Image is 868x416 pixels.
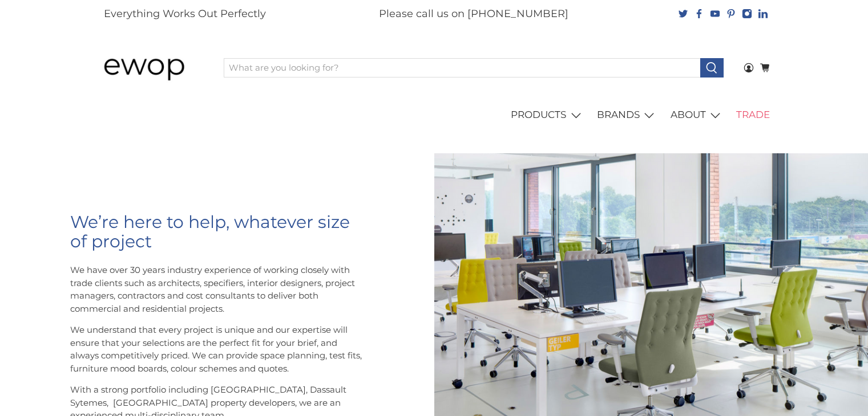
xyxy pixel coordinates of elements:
p: We understand that every project is unique and our expertise will ensure that your selections are... [70,324,365,375]
span: We’re here to help, whatever size of project [70,211,350,252]
p: Please call us on [PHONE_NUMBER] [379,6,568,22]
a: BRANDS [591,99,664,131]
p: We have over 30 years industry experience of working closely with trade clients such as architect... [70,264,365,315]
nav: main navigation [92,99,777,131]
p: Everything Works Out Perfectly [104,6,266,22]
a: ABOUT [664,99,730,131]
a: TRADE [730,99,777,131]
input: What are you looking for? [224,58,701,78]
a: PRODUCTS [504,99,591,131]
